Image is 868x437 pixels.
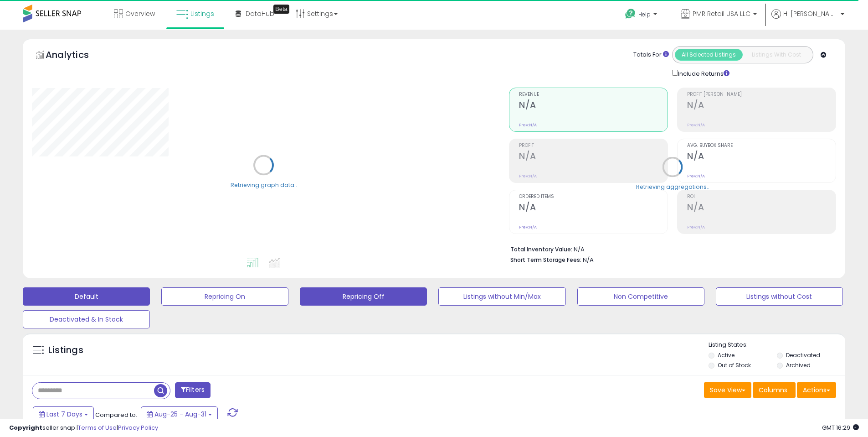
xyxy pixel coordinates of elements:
div: Include Returns [665,68,740,78]
button: Filters [175,382,211,398]
a: Terms of Use [78,423,117,432]
button: Listings without Min/Max [438,287,565,306]
strong: Copyright [9,423,42,432]
span: Listings [190,9,214,18]
span: Overview [125,9,155,18]
button: Actions [797,382,836,398]
label: Out of Stock [718,361,751,369]
span: DataHub [246,9,274,18]
button: Repricing Off [300,287,427,306]
span: Help [638,10,651,18]
span: Columns [759,385,787,395]
span: Last 7 Days [46,410,82,419]
a: Hi [PERSON_NAME] [771,9,844,30]
a: Help [618,1,666,30]
button: Non Competitive [577,287,704,306]
button: Deactivated & In Stock [23,310,150,328]
div: Retrieving graph data.. [231,181,297,189]
label: Active [718,351,734,359]
label: Deactivated [786,351,820,359]
button: Aug-25 - Aug-31 [141,406,218,422]
span: Compared to: [95,411,137,419]
label: Archived [786,361,811,369]
button: Last 7 Days [33,406,94,422]
span: Hi [PERSON_NAME] [783,9,838,18]
button: Columns [753,382,796,398]
span: PMR Retail USA LLC [693,9,750,18]
h5: Analytics [46,48,107,63]
span: 2025-09-8 16:29 GMT [822,423,859,432]
button: Save View [704,382,751,398]
i: Get Help [625,8,636,20]
span: Aug-25 - Aug-31 [154,410,206,419]
button: Listings without Cost [716,287,843,306]
button: Listings With Cost [742,49,810,61]
button: Repricing On [161,287,288,306]
a: Privacy Policy [118,423,158,432]
div: Totals For [633,51,669,59]
div: Retrieving aggregations.. [636,182,709,191]
p: Listing States: [709,341,845,349]
div: seller snap | | [9,424,158,432]
button: All Selected Listings [675,49,743,61]
button: Default [23,287,150,306]
h5: Listings [48,344,83,357]
div: Tooltip anchor [273,5,289,14]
